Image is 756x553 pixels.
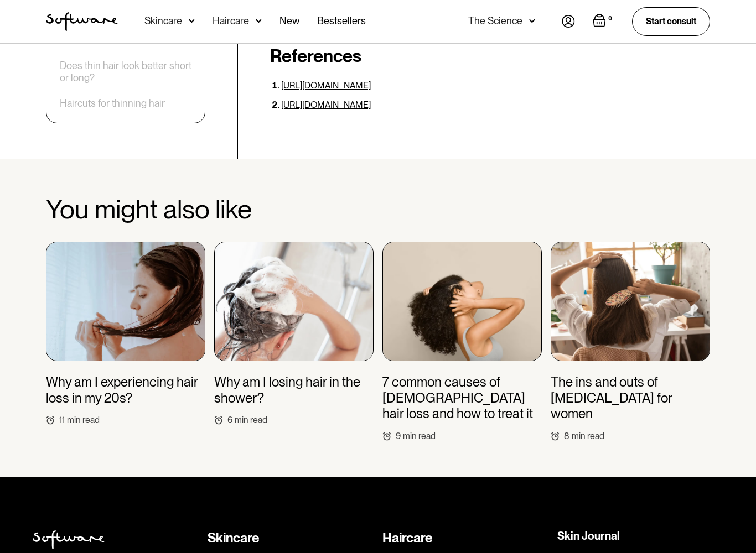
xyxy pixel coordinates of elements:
[256,15,262,27] img: arrow down
[214,374,374,406] h3: Why am I losing hair in the shower?
[281,80,371,91] a: [URL][DOMAIN_NAME]
[60,97,165,109] a: Haircuts for thinning hair
[235,415,267,425] div: min read
[46,12,118,31] a: home
[208,530,374,546] div: Skincare
[557,530,620,541] a: Skin Journal
[189,15,195,27] img: arrow down
[593,14,614,29] a: Open empty cart
[67,415,100,425] div: min read
[382,374,542,422] h3: 7 common causes of [DEMOGRAPHIC_DATA] hair loss and how to treat it
[281,100,371,110] a: [URL][DOMAIN_NAME]
[213,15,249,27] div: Haircare
[564,431,569,441] div: 8
[46,195,710,224] h2: You might also like
[468,15,522,27] div: The Science
[606,14,614,24] div: 0
[60,60,191,84] a: Does thin hair look better short or long?
[46,242,205,426] a: Why am I experiencing hair loss in my 20s?11min read
[270,45,710,66] h2: References
[403,431,436,441] div: min read
[382,530,548,546] div: Haircare
[529,15,535,27] img: arrow down
[59,415,65,425] div: 11
[33,530,105,549] img: Softweare logo
[227,415,232,425] div: 6
[46,374,205,406] h3: Why am I experiencing hair loss in my 20s?
[144,15,182,27] div: Skincare
[214,242,374,426] a: Why am I losing hair in the shower?6min read
[572,431,604,441] div: min read
[551,374,710,422] h3: The ins and outs of [MEDICAL_DATA] for women
[396,431,401,441] div: 9
[46,12,118,31] img: Software Logo
[632,7,710,35] a: Start consult
[382,242,542,442] a: 7 common causes of [DEMOGRAPHIC_DATA] hair loss and how to treat it9min read
[551,242,710,442] a: The ins and outs of [MEDICAL_DATA] for women8min read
